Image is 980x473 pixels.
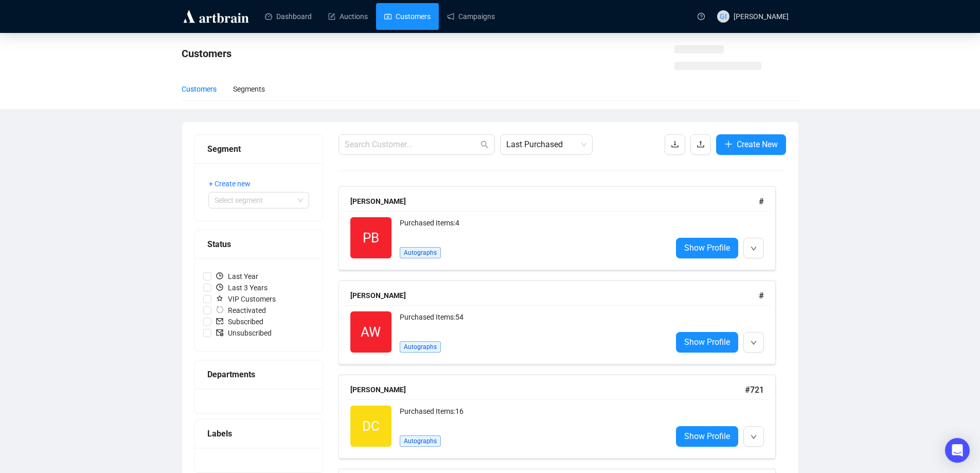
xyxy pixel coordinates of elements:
span: question-circle [698,13,705,20]
a: Show Profile [676,238,738,258]
span: AW [361,322,381,343]
div: Labels [207,427,310,440]
span: search [480,141,489,149]
span: Autographs [400,341,441,353]
img: logo [182,8,251,25]
a: Dashboard [265,3,312,30]
span: # [759,197,764,206]
span: Autographs [400,247,441,258]
span: download [671,140,679,148]
span: Last Purchased [506,135,586,154]
span: # 721 [745,385,764,395]
a: Show Profile [676,332,738,353]
span: DC [362,416,380,437]
span: VIP Customers [211,293,280,305]
div: Open Intercom Messenger [945,438,970,463]
span: Show Profile [684,336,730,348]
span: Customers [182,47,231,60]
span: Last Year [211,271,262,282]
a: Customers [384,3,431,30]
div: Purchased Items: 4 [400,217,664,238]
span: + Create new [209,178,251,189]
a: [PERSON_NAME]#AWPurchased Items:54AutographsShow Profile [338,281,786,364]
span: plus [724,140,733,148]
span: GI [720,11,727,22]
span: Last 3 Years [211,282,272,293]
div: Status [207,238,310,251]
button: Create New [716,134,786,155]
span: upload [697,140,705,148]
span: Reactivated [211,305,270,316]
div: [PERSON_NAME] [350,384,745,395]
span: Create New [737,138,778,151]
div: Departments [207,368,310,381]
span: Show Profile [684,241,730,254]
span: Autographs [400,435,441,447]
span: Unsubscribed [211,327,276,339]
div: Purchased Items: 16 [400,406,664,426]
span: # [759,291,764,301]
span: down [751,340,757,346]
span: down [751,434,757,440]
span: Show Profile [684,430,730,443]
div: Customers [182,83,217,95]
div: Segment [207,143,310,155]
a: [PERSON_NAME]#721DCPurchased Items:16AutographsShow Profile [338,375,786,459]
div: [PERSON_NAME] [350,196,759,207]
div: [PERSON_NAME] [350,290,759,301]
a: [PERSON_NAME]#PBPurchased Items:4AutographsShow Profile [338,186,786,270]
span: down [751,246,757,252]
span: Subscribed [211,316,268,327]
div: Segments [233,83,265,95]
a: Show Profile [676,426,738,447]
button: + Create new [208,176,259,192]
span: PB [363,227,379,249]
a: Campaigns [447,3,495,30]
input: Search Customer... [345,138,478,151]
div: Purchased Items: 54 [400,311,664,332]
span: [PERSON_NAME] [734,12,789,21]
a: Auctions [328,3,368,30]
